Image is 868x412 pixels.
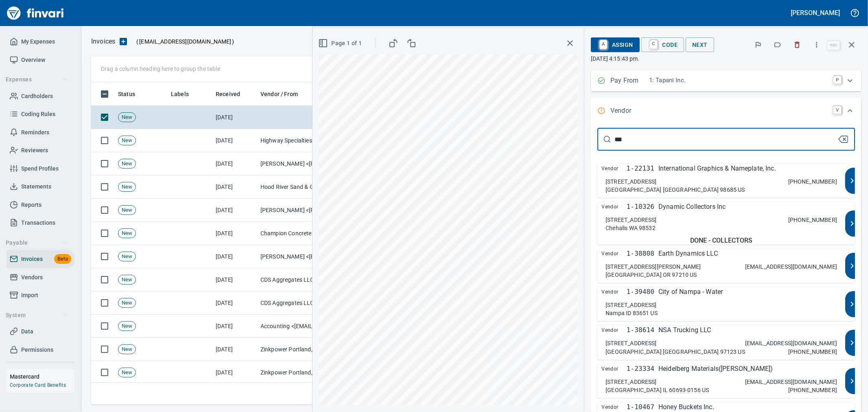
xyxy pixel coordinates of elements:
p: [GEOGRAPHIC_DATA] [GEOGRAPHIC_DATA] 98685 US [606,186,745,194]
span: Cardholders [21,91,53,101]
button: Expenses [2,72,70,87]
span: Vendor [601,202,626,212]
button: Vendor1-22131International Graphics & Nameplate, Inc.[STREET_ADDRESS][GEOGRAPHIC_DATA] [GEOGRAPHI... [597,164,855,198]
button: Vendor1-39480City of Nampa - Water[STREET_ADDRESS]Nampa ID 83651 US [597,287,855,321]
h6: Mastercard [10,372,74,381]
span: New [118,346,136,353]
td: Zinkpower Portland, LLC (1-10397) [257,361,339,384]
a: Corporate Card Benefits [10,382,66,388]
p: City of Nampa - Water [658,287,723,297]
td: [DATE] [212,291,257,315]
td: [PERSON_NAME] <[EMAIL_ADDRESS][DOMAIN_NAME]> [257,245,339,268]
a: Statements [7,178,74,196]
span: Assign [597,38,633,52]
a: Permissions [7,341,74,359]
p: Earth Dynamics LLC [658,249,718,259]
td: Highway Specialties LLC (1-10458) [257,129,339,152]
button: Vendor1-38808Earth Dynamics LLC[STREET_ADDRESS][PERSON_NAME][GEOGRAPHIC_DATA] OR 97210 US[EMAIL_A... [597,249,855,283]
p: [GEOGRAPHIC_DATA] IL 60693-0156 US [606,386,709,394]
span: Vendor [601,364,626,374]
td: Hood River Sand & Gravel (1-10470) [257,175,339,199]
td: [DATE] [212,222,257,245]
span: Close invoice [826,35,861,55]
a: InvoicesBeta [7,250,74,268]
span: Data [21,327,33,337]
p: NSA Trucking LLC [658,325,711,335]
p: 1: Tapani Inc. [649,76,829,85]
span: New [118,160,136,168]
p: [STREET_ADDRESS] [606,216,656,224]
a: Vendors [7,268,74,287]
td: [DATE] [212,245,257,268]
p: 1-38614 [627,325,654,335]
a: C [650,40,658,49]
a: Transactions [7,214,74,232]
p: ( ) [131,37,234,46]
span: Spend Profiles [21,164,59,174]
span: New [118,183,136,191]
span: Received [216,89,240,99]
a: Reminders [7,123,74,142]
span: Vendor / From [260,89,308,99]
span: Beta [54,254,71,264]
a: esc [828,41,840,50]
button: Next [686,37,714,53]
a: Cardholders [7,87,74,105]
span: New [118,299,136,307]
p: 1-22131 [627,164,654,173]
button: Page 1 of 1 [317,36,365,51]
td: [DATE] [212,268,257,291]
span: Vendor [601,402,626,412]
p: [STREET_ADDRESS] [606,378,656,386]
td: Accounting <[EMAIL_ADDRESS][DOMAIN_NAME]> [257,315,339,338]
p: Heidelberg Materials([PERSON_NAME]) [658,364,773,374]
a: Reports [7,196,74,214]
span: New [118,253,136,261]
span: Overview [21,55,45,65]
span: Vendor [601,325,626,335]
button: Flag [749,36,767,54]
span: Status [118,89,146,99]
p: [GEOGRAPHIC_DATA] [GEOGRAPHIC_DATA] 97123 US [606,348,745,356]
p: Nampa ID 83651 US [606,309,658,317]
a: Data [7,322,74,341]
p: Chehalis WA 98532 [606,224,656,232]
p: [GEOGRAPHIC_DATA] OR 97210 US [606,271,697,279]
span: New [118,114,136,121]
h5: DONE - COLLECTORS [601,236,841,245]
button: System [2,308,70,323]
p: Dynamic Collectors Inc [658,202,726,212]
button: Discard [788,36,806,54]
span: Import [21,290,38,300]
img: Finvari [5,3,66,23]
button: Payable [2,235,70,250]
button: More [808,36,826,54]
span: Reviewers [21,145,48,156]
nav: breadcrumb [91,37,115,46]
span: Status [118,89,135,99]
p: [STREET_ADDRESS] [606,178,656,186]
span: Vendor [601,249,626,259]
p: Honey Buckets Inc. [658,402,714,412]
span: Invoices [21,254,43,264]
span: New [118,206,136,214]
td: [DATE] [212,175,257,199]
span: Reminders [21,127,49,138]
span: Reports [21,200,42,210]
p: 1-10326 [627,202,654,212]
td: Champion Concrete Pumping and Conveying Inc (1-38256) [257,222,339,245]
button: Vendor1-38614NSA Trucking LLC[STREET_ADDRESS][GEOGRAPHIC_DATA] [GEOGRAPHIC_DATA] 97123 US[EMAIL_A... [597,325,855,359]
span: Vendor / From [260,89,298,99]
a: Spend Profiles [7,160,74,178]
td: [PERSON_NAME] <[PERSON_NAME][EMAIL_ADDRESS][DOMAIN_NAME]> [257,152,339,175]
p: [STREET_ADDRESS] [606,301,656,309]
span: New [118,369,136,377]
p: [STREET_ADDRESS][PERSON_NAME] [606,263,701,271]
span: Expenses [6,75,67,85]
p: Pay From [610,76,649,86]
button: Labels [769,36,787,54]
span: New [118,322,136,330]
span: System [6,310,67,320]
p: [PHONE_NUMBER] [788,216,837,224]
p: [PHONE_NUMBER] [788,386,837,394]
